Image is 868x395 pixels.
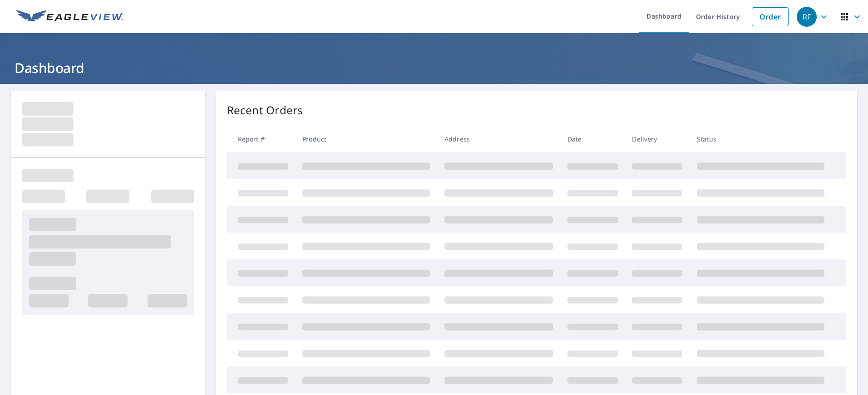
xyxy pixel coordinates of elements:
[16,10,123,24] img: EV Logo
[227,102,303,118] p: Recent Orders
[625,126,690,152] th: Delivery
[752,7,789,26] a: Order
[437,126,560,152] th: Address
[11,59,857,77] h1: Dashboard
[797,7,817,27] div: RF
[295,126,437,152] th: Product
[690,126,832,152] th: Status
[560,126,625,152] th: Date
[227,126,296,152] th: Report #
